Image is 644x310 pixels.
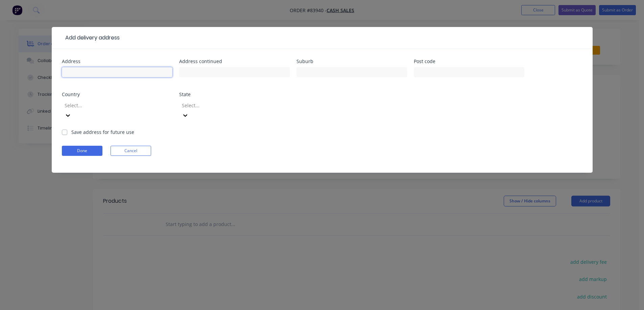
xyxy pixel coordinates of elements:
div: Post code [414,59,524,64]
div: Address continued [179,59,290,64]
div: Add delivery address [62,34,120,42]
div: Suburb [296,59,407,64]
div: State [179,92,290,97]
button: Cancel [111,146,151,156]
label: Save address for future use [71,129,134,136]
button: Done [62,146,102,156]
div: Country [62,92,172,97]
div: Address [62,59,172,64]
